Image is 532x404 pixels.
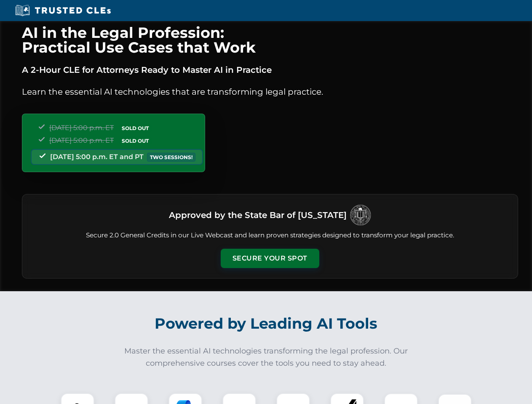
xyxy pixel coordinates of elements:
p: Learn the essential AI technologies that are transforming legal practice. [22,85,518,98]
p: A 2-Hour CLE for Attorneys Ready to Master AI in Practice [22,63,518,77]
img: Logo [350,205,371,226]
img: Trusted CLEs [13,4,113,17]
span: SOLD OUT [119,136,152,145]
button: Secure Your Spot [221,249,319,268]
h2: Powered by Leading AI Tools [33,309,500,338]
p: Secure 2.0 General Credits in our Live Webcast and learn proven strategies designed to transform ... [32,231,508,240]
p: Master the essential AI technologies transforming the legal profession. Our comprehensive courses... [119,345,414,369]
h1: AI in the Legal Profession: Practical Use Cases that Work [22,25,518,55]
span: [DATE] 5:00 p.m. ET [49,136,114,144]
span: [DATE] 5:00 p.m. ET [49,124,114,132]
span: SOLD OUT [119,124,152,133]
h3: Approved by the State Bar of [US_STATE] [169,207,347,223]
